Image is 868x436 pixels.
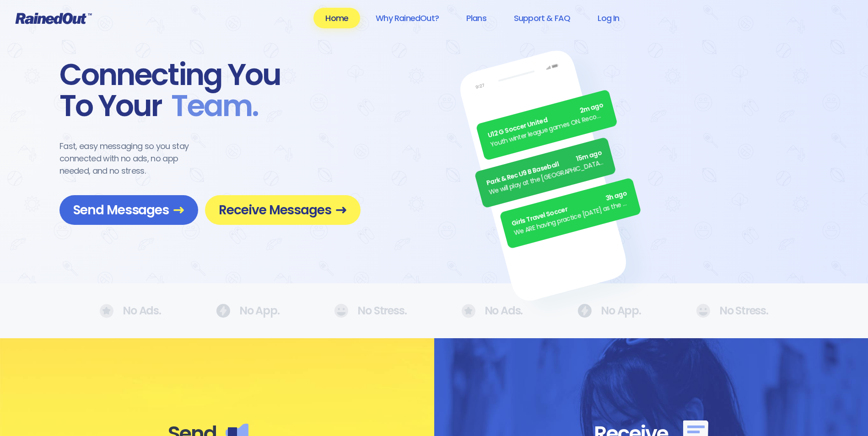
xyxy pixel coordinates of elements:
[577,304,592,318] img: No Ads.
[488,157,605,197] div: We will play at the [GEOGRAPHIC_DATA]. Wear white, be at the field by 5pm.
[604,189,628,204] span: 3h ago
[100,304,161,318] div: No Ads.
[219,202,347,218] span: Receive Messages
[487,101,604,141] div: U12 G Soccer United
[462,304,523,318] div: No Ads.
[696,304,710,318] img: No Ads.
[162,90,258,122] span: Team .
[511,189,628,229] div: Girls Travel Soccer
[485,148,603,188] div: Park & Rec U9 B Baseball
[73,202,184,218] span: Send Messages
[575,148,603,164] span: 15m ago
[334,304,348,318] img: No Ads.
[59,195,198,225] a: Send Messages
[586,8,631,28] a: Log In
[513,198,631,238] div: We ARE having practice [DATE] as the sun is finally out.
[313,8,360,28] a: Home
[59,59,361,122] div: Connecting You To Your
[502,8,582,28] a: Support & FAQ
[364,8,451,28] a: Why RainedOut?
[216,304,230,318] img: No Ads.
[100,304,113,318] img: No Ads.
[490,110,607,150] div: Youth winter league games ON. Recommend running shoes/sneakers for players as option for footwear.
[334,304,406,318] div: No Stress.
[205,195,361,225] a: Receive Messages
[579,101,604,116] span: 2m ago
[462,304,475,318] img: No Ads.
[59,140,206,177] div: Fast, easy messaging so you stay connected with no ads, no app needed, and no stress.
[577,304,641,318] div: No App.
[216,304,280,318] div: No App.
[454,8,498,28] a: Plans
[696,304,768,318] div: No Stress.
